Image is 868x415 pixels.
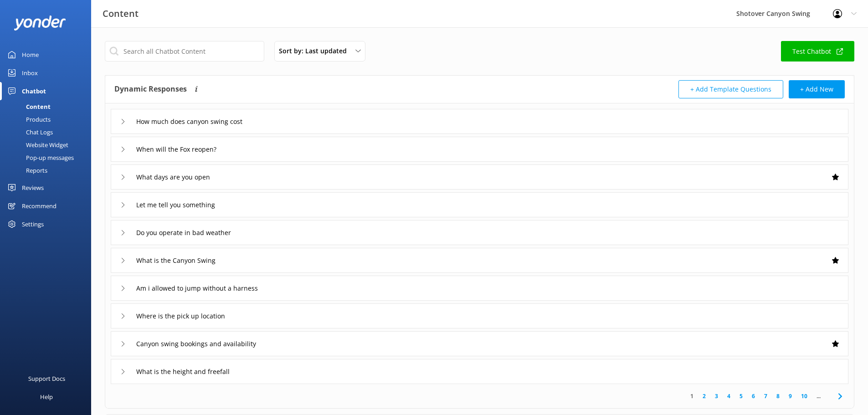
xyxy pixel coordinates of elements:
a: 2 [698,392,710,400]
a: 6 [747,392,760,400]
a: Chat Logs [5,126,91,138]
div: Content [5,100,51,113]
a: Products [5,113,91,126]
img: yonder-white-logo.png [14,15,66,31]
a: 3 [710,392,723,400]
div: Products [5,113,51,126]
button: + Add New [789,80,845,98]
div: Home [22,46,39,64]
a: Content [5,100,91,113]
input: Search all Chatbot Content [105,41,264,61]
span: Sort by: Last updated [279,46,352,56]
div: Reviews [22,179,44,197]
button: + Add Template Questions [678,80,783,98]
div: Help [40,388,53,406]
div: Support Docs [28,369,65,388]
h4: Dynamic Responses [114,80,187,98]
div: Settings [22,215,44,233]
a: 9 [784,392,796,400]
div: Chatbot [22,82,46,100]
span: ... [812,392,825,400]
a: 10 [796,392,812,400]
a: Reports [5,164,91,177]
a: Website Widget [5,138,91,151]
a: 1 [686,392,698,400]
div: Pop-up messages [5,151,74,164]
a: Pop-up messages [5,151,91,164]
a: 7 [760,392,772,400]
a: 5 [735,392,747,400]
h3: Content [103,6,139,21]
div: Reports [5,164,47,177]
a: 4 [723,392,735,400]
a: 8 [772,392,784,400]
div: Recommend [22,197,56,215]
div: Website Widget [5,138,68,151]
a: Test Chatbot [781,41,854,61]
div: Inbox [22,64,38,82]
div: Chat Logs [5,126,53,138]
